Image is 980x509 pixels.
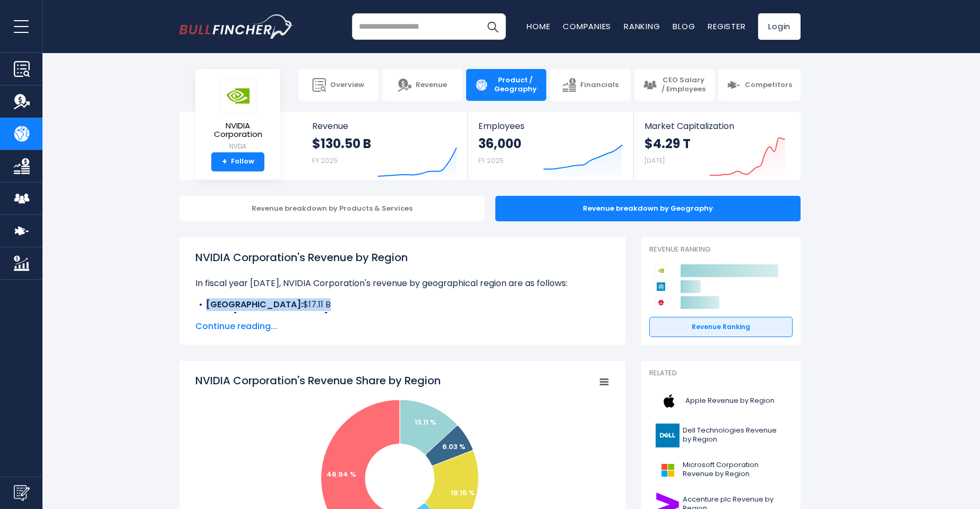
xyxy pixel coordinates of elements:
[649,421,793,450] a: Dell Technologies Revenue by Region
[312,135,371,152] strong: $130.50 B
[718,69,801,101] a: Competitors
[644,156,665,165] small: [DATE]
[649,455,793,485] a: Microsoft Corporation Revenue by Region
[179,14,294,39] a: Go to homepage
[655,296,667,309] img: Broadcom competitors logo
[683,426,786,444] span: Dell Technologies Revenue by Region
[644,121,789,131] span: Market Capitalization
[661,76,706,94] span: CEO Salary / Employees
[655,280,667,293] img: Applied Materials competitors logo
[326,469,356,479] text: 46.94 %
[206,298,303,310] b: [GEOGRAPHIC_DATA]:
[195,311,609,324] li: $7.88 B
[466,69,546,101] a: Product / Geography
[478,156,504,165] small: FY 2025
[451,488,475,498] text: 18.15 %
[644,135,691,152] strong: $4.29 T
[479,13,506,40] button: Search
[203,77,272,152] a: NVIDIA Corporation NVDA
[330,81,364,90] span: Overview
[673,21,695,32] a: Blog
[745,81,792,90] span: Competitors
[195,298,609,311] li: $17.11 B
[195,277,609,290] p: In fiscal year [DATE], NVIDIA Corporation's revenue by geographical region are as follows:
[649,317,793,337] a: Revenue Ranking
[195,249,609,265] h1: NVIDIA Corporation's Revenue by Region
[634,69,715,101] a: CEO Salary / Employees
[204,122,272,139] span: NVIDIA Corporation
[656,424,680,447] img: DELL logo
[683,461,786,479] span: Microsoft Corporation Revenue by Region
[415,417,436,427] text: 13.11 %
[495,196,801,221] div: Revenue breakdown by Geography
[222,157,227,167] strong: +
[656,389,682,413] img: AAPL logo
[312,121,457,131] span: Revenue
[204,142,272,151] small: NVDA
[468,111,633,180] a: Employees 36,000 FY 2025
[634,111,800,180] a: Market Capitalization $4.29 T [DATE]
[527,21,550,32] a: Home
[708,21,745,32] a: Register
[382,69,462,101] a: Revenue
[624,21,660,32] a: Ranking
[302,111,468,180] a: Revenue $130.50 B FY 2025
[685,396,775,406] span: Apple Revenue by Region
[656,458,680,482] img: MSFT logo
[179,196,485,221] div: Revenue breakdown by Products & Services
[478,121,622,131] span: Employees
[195,373,441,388] tspan: NVIDIA Corporation's Revenue Share by Region
[649,369,793,378] p: Related
[442,442,466,452] text: 6.03 %
[649,386,793,416] a: Apple Revenue by Region
[211,152,264,171] a: +Follow
[649,245,793,254] p: Revenue Ranking
[478,135,521,152] strong: 36,000
[195,320,609,333] span: Continue reading...
[416,81,447,90] span: Revenue
[655,264,667,277] img: NVIDIA Corporation competitors logo
[563,21,611,32] a: Companies
[206,311,330,323] b: Other [GEOGRAPHIC_DATA]:
[179,14,294,39] img: bullfincher logo
[550,69,630,101] a: Financials
[493,76,538,94] span: Product / Geography
[758,13,801,40] a: Login
[298,69,379,101] a: Overview
[580,81,618,90] span: Financials
[312,156,338,165] small: FY 2025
